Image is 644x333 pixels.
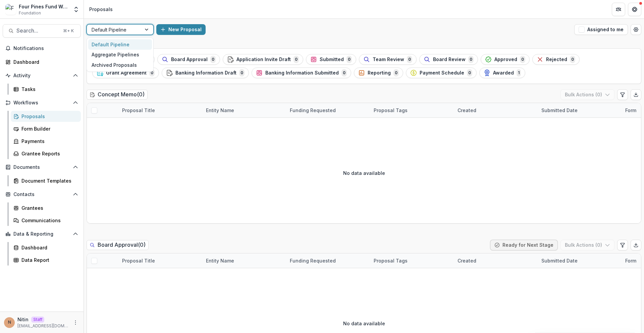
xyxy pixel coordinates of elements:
[517,69,521,77] span: 1
[453,103,537,117] div: Created
[21,125,75,132] div: Form Builder
[628,3,641,16] button: Get Help
[621,257,640,264] div: Form
[3,24,81,38] button: Search...
[118,257,159,264] div: Proposal Title
[13,192,70,197] span: Contacts
[149,69,155,77] span: 0
[157,54,220,65] button: Board Approval0
[341,69,347,77] span: 0
[88,39,152,50] div: Default Pipeline
[202,107,238,114] div: Entity Name
[13,164,70,170] span: Documents
[223,54,303,65] button: Application Invite Draft0
[490,240,558,250] button: Ready for Next Stage
[202,253,286,268] div: Entity Name
[21,244,75,251] div: Dashboard
[617,89,628,100] button: Edit table settings
[407,56,412,63] span: 0
[479,67,525,78] button: Awarded1
[11,111,81,122] a: Proposals
[574,24,628,35] button: Assigned to me
[89,6,113,13] div: Proposals
[433,57,466,62] span: Board Review
[546,57,567,62] span: Rejected
[13,73,70,79] span: Activity
[11,123,81,134] a: Form Builder
[17,323,69,329] p: [EMAIL_ADDRESS][DOMAIN_NAME]
[537,253,621,268] div: Submitted Date
[13,231,70,237] span: Data & Reporting
[88,60,152,70] div: Archived Proposals
[13,58,75,65] div: Dashboard
[520,56,525,63] span: 0
[532,54,580,65] button: Rejected0
[468,56,474,63] span: 0
[370,107,412,114] div: Proposal Tags
[21,113,75,120] div: Proposals
[370,103,453,117] div: Proposal Tags
[11,136,81,147] a: Payments
[560,240,614,250] button: Bulk Actions (0)
[31,317,44,323] p: Staff
[343,170,385,177] p: No data available
[370,257,412,264] div: Proposal Tags
[293,56,299,63] span: 0
[3,70,81,81] button: Open Activity
[11,175,81,186] a: Document Templates
[118,103,202,117] div: Proposal Title
[175,70,236,76] span: Banking Information Draft
[11,202,81,213] a: Grantees
[3,162,81,173] button: Open Documents
[118,253,202,268] div: Proposal Title
[62,27,75,35] div: ⌘ + K
[202,103,286,117] div: Entity Name
[3,229,81,239] button: Open Data & Reporting
[631,240,641,250] button: Export table data
[467,69,472,77] span: 0
[8,320,11,325] div: Nitin
[343,320,385,327] p: No data available
[286,257,340,264] div: Funding Requested
[3,43,81,54] button: Notifications
[21,204,75,211] div: Grantees
[481,54,530,65] button: Approved0
[21,150,75,157] div: Grantee Reports
[265,70,339,76] span: Banking Information Submitted
[537,257,582,264] div: Submitted Date
[537,107,582,114] div: Submitted Date
[286,253,370,268] div: Funding Requested
[11,215,81,226] a: Communications
[560,89,614,100] button: Bulk Actions (0)
[494,57,517,62] span: Approved
[420,70,464,76] span: Payment Schedule
[537,103,621,117] div: Submitted Date
[393,69,399,77] span: 0
[570,56,575,63] span: 0
[306,54,356,65] button: Submitted0
[406,67,477,78] button: Payment Schedule0
[239,69,245,77] span: 0
[92,67,159,78] button: Grant Agreement0
[11,254,81,266] a: Data Report
[286,103,370,117] div: Funding Requested
[13,46,78,51] span: Notifications
[21,177,75,184] div: Document Templates
[11,84,81,95] a: Tasks
[354,67,403,78] button: Reporting0
[118,107,159,114] div: Proposal Title
[71,3,81,16] button: Open entity switcher
[373,57,404,62] span: Team Review
[612,3,625,16] button: Partners
[21,256,75,264] div: Data Report
[3,56,81,67] a: Dashboard
[631,89,641,100] button: Export table data
[493,70,514,76] span: Awarded
[617,240,628,250] button: Edit table settings
[21,138,75,145] div: Payments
